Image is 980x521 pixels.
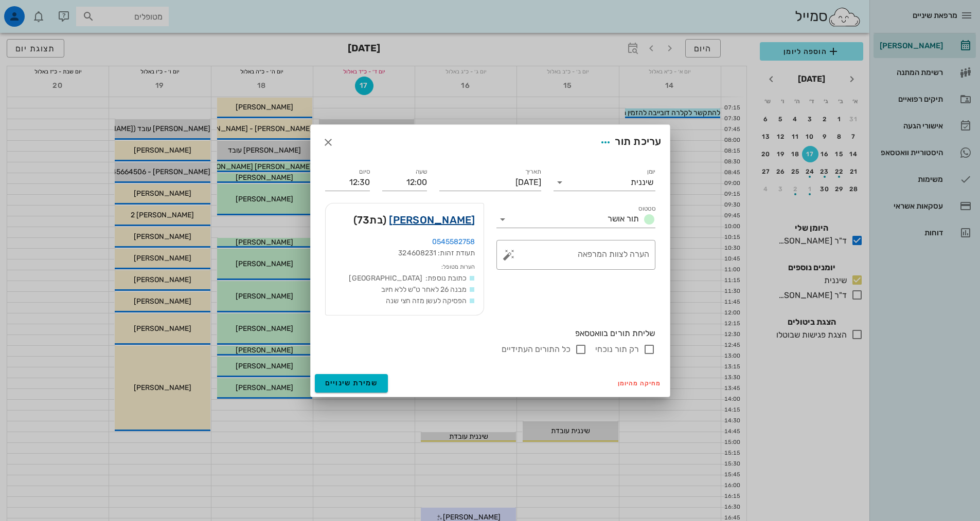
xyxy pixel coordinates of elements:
span: מבנה 26 לאחר ט"ש ללא חיוב [381,285,467,294]
a: [PERSON_NAME] [389,212,475,228]
div: סטטוסתור אושר [496,211,655,228]
label: כל התורים העתידיים [502,344,571,355]
span: (בת ) [353,212,387,228]
label: סטטוס [638,205,655,213]
label: שעה [415,168,427,176]
div: שיננית [631,178,653,187]
label: סיום [359,168,370,176]
span: מחיקה מהיומן [618,380,662,387]
label: תאריך [525,168,541,176]
span: הפסיקה לעשן מזה חצי שנה [386,296,467,305]
span: 73 [357,214,370,226]
small: הערות מטופל: [441,264,475,270]
span: תור אושר [608,214,639,224]
label: יומן [647,168,655,176]
div: יומןשיננית [554,174,655,191]
div: שליחת תורים בוואטסאפ [325,328,655,339]
button: שמירת שינויים [315,374,388,393]
div: תעודת זהות: 324608231 [334,248,475,259]
span: כתובת נוספת: [GEOGRAPHIC_DATA] [349,274,467,283]
a: 0545582758 [432,237,475,246]
button: מחיקה מהיומן [614,376,666,390]
div: עריכת תור [596,133,661,152]
label: רק תור נוכחי [595,344,639,355]
span: שמירת שינויים [325,379,378,387]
